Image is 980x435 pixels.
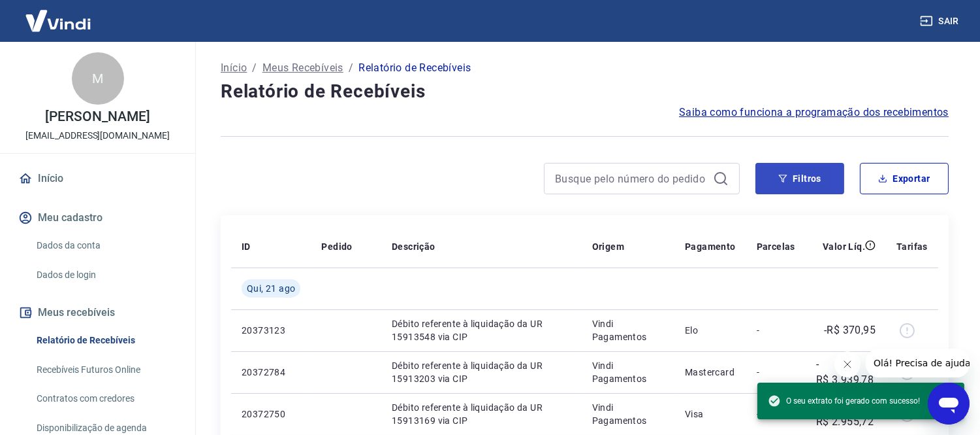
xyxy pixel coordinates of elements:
p: 20372784 [242,366,300,379]
div: M [72,52,124,105]
p: Parcelas [757,240,795,253]
p: Débito referente à liquidação da UR 15913203 via CIP [392,359,571,385]
p: Vindi Pagamentos [592,317,664,343]
a: Saiba como funciona a programação dos recebimentos [679,105,949,120]
p: Pagamento [685,240,736,253]
p: -R$ 370,95 [824,322,876,338]
p: - [757,408,795,421]
button: Meu cadastro [16,203,180,232]
p: / [252,60,257,76]
p: - [757,324,795,337]
h4: Relatório de Recebíveis [221,78,949,105]
p: Débito referente à liquidação da UR 15913169 via CIP [392,401,571,427]
span: O seu extrato foi gerado com sucesso! [768,394,920,408]
a: Meus Recebíveis [262,60,343,76]
p: ID [242,240,251,253]
p: Mastercard [685,366,736,379]
p: - [757,366,795,379]
iframe: Mensagem da empresa [866,349,970,377]
input: Busque pelo número do pedido [555,169,708,188]
button: Sair [917,9,964,33]
a: Contratos com credores [31,385,180,412]
p: Tarifas [896,240,928,253]
p: Elo [685,324,736,337]
p: Vindi Pagamentos [592,359,664,385]
button: Filtros [755,163,844,194]
p: Pedido [321,240,352,253]
a: Relatório de Recebíveis [31,327,180,354]
button: Exportar [860,163,949,194]
p: Débito referente à liquidação da UR 15913548 via CIP [392,317,571,343]
p: / [349,60,353,76]
span: Olá! Precisa de ajuda? [8,9,110,20]
p: Relatório de Recebíveis [358,60,471,76]
iframe: Botão para abrir a janela de mensagens [928,383,970,425]
a: Início [16,164,180,193]
a: Início [221,60,247,76]
button: Meus recebíveis [16,298,180,327]
a: Dados de login [31,262,180,288]
iframe: Fechar mensagem [834,351,861,377]
p: 20373123 [242,324,300,337]
p: Valor Líq. [823,240,865,253]
p: Vindi Pagamentos [592,401,664,427]
img: Vindi [16,1,101,41]
a: Dados da conta [31,232,180,259]
p: Visa [685,408,736,421]
span: Qui, 21 ago [247,282,295,295]
p: [PERSON_NAME] [45,110,150,124]
p: Descrição [392,240,435,253]
p: -R$ 3.939,78 [816,357,876,388]
p: Origem [592,240,624,253]
p: 20372750 [242,408,300,421]
a: Recebíveis Futuros Online [31,357,180,383]
p: [EMAIL_ADDRESS][DOMAIN_NAME] [25,129,170,143]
